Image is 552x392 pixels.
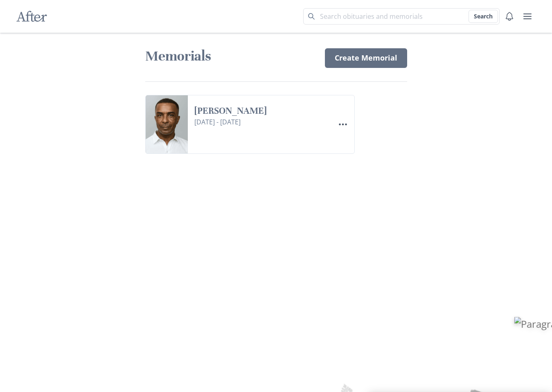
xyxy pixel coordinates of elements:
input: Search term [303,8,500,25]
button: Notifications [501,8,518,25]
button: user menu [519,8,536,25]
button: Search [469,10,498,23]
a: Create Memorial [325,48,407,68]
button: Options [335,116,351,133]
a: [PERSON_NAME] [194,105,328,117]
h1: Memorials [145,47,315,65]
